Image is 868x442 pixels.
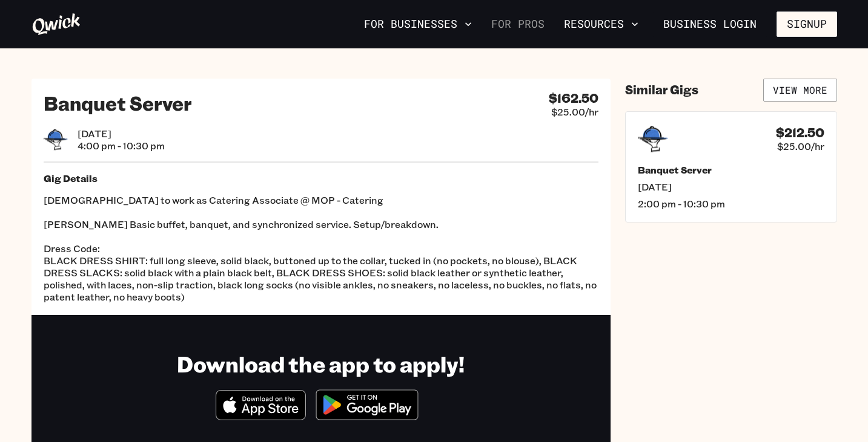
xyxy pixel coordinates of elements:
span: $25.00/hr [551,106,598,118]
img: Get it on Google Play [308,382,426,427]
button: For Businesses [359,14,477,34]
a: Business Login [653,11,767,37]
a: $212.50$25.00/hrBanquet Server[DATE]2:00 pm - 10:30 pm [625,111,837,223]
h1: Download the app to apply! [177,350,465,377]
span: 2:00 pm - 10:30 pm [638,198,824,210]
button: Signup [777,11,837,37]
button: Resources [559,14,643,34]
h5: Banquet Server [638,164,824,176]
h4: Similar Gigs [625,82,698,97]
span: 4:00 pm - 10:30 pm [78,140,165,152]
span: [DATE] [638,181,824,193]
h4: $162.50 [549,91,598,106]
a: Download on the App Store [216,410,306,423]
a: View More [763,79,837,102]
h4: $212.50 [776,125,824,140]
h5: Gig Details [44,172,598,184]
span: $25.00/hr [777,140,824,152]
p: [DEMOGRAPHIC_DATA] to work as Catering Associate @ MOP - Catering [PERSON_NAME] Basic buffet, ban... [44,194,598,303]
span: [DATE] [78,128,165,140]
a: For Pros [486,14,549,34]
h2: Banquet Server [44,91,192,115]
